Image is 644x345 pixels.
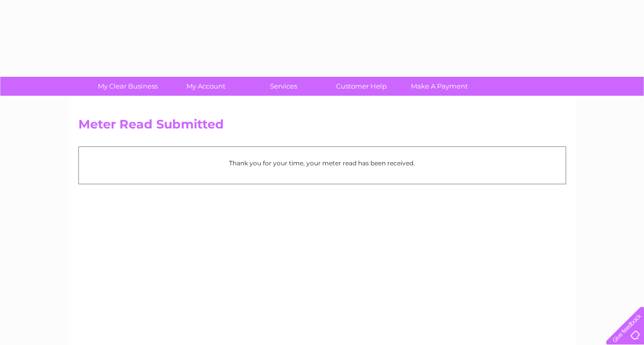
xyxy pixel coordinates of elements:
[163,77,248,96] a: My Account
[84,158,560,168] p: Thank you for your time, your meter read has been received.
[397,77,482,96] a: Make A Payment
[86,77,170,96] a: My Clear Business
[78,117,566,137] h2: Meter Read Submitted
[241,77,326,96] a: Services
[319,77,404,96] a: Customer Help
